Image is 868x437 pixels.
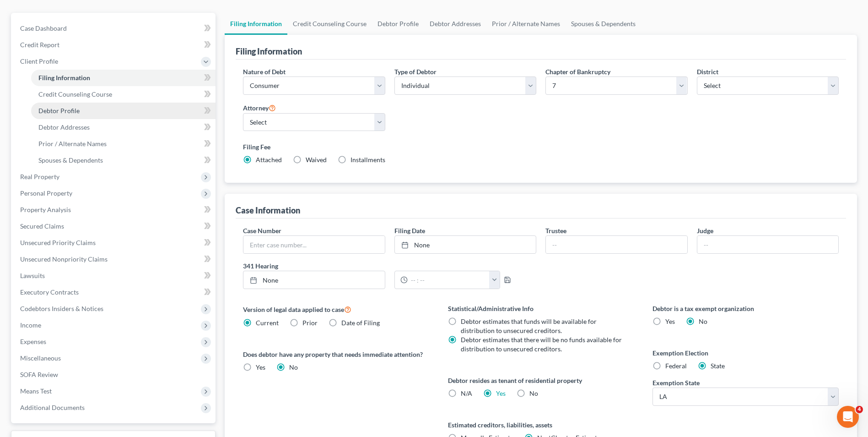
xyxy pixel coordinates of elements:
span: Debtor estimates that funds will be available for distribution to unsecured creditors. [461,317,597,334]
span: Debtor Profile [38,107,80,115]
span: No [699,317,707,325]
span: Yes [665,317,675,325]
span: Date of Filing [341,319,380,327]
input: -- : -- [408,271,490,289]
label: Debtor resides as tenant of residential property [448,376,634,385]
span: SOFA Review [20,371,58,378]
span: Filing Information [38,74,90,82]
span: Credit Counseling Course [38,90,112,98]
a: Lawsuits [13,268,216,284]
span: Lawsuits [20,272,45,279]
a: Yes [496,389,506,397]
a: Debtor Addresses [424,13,486,35]
label: Debtor is a tax exempt organization [652,304,839,313]
iframe: Intercom live chat [837,406,859,428]
label: Exemption State [652,378,700,388]
a: Credit Report [13,37,216,53]
span: No [529,389,538,397]
span: Federal [665,362,687,370]
label: Nature of Debt [243,67,286,76]
span: Secured Claims [20,222,64,230]
span: Prior [302,319,318,327]
a: Prior / Alternate Names [31,136,216,152]
a: None [395,236,536,253]
span: Executory Contracts [20,288,79,296]
a: Filing Information [31,70,216,86]
label: Chapter of Bankruptcy [545,67,610,76]
span: Property Analysis [20,206,71,213]
span: Spouses & Dependents [38,156,103,164]
span: Unsecured Priority Claims [20,239,96,246]
label: District [697,67,718,76]
a: Case Dashboard [13,20,216,37]
input: -- [697,236,838,253]
a: None [243,271,384,289]
span: Expenses [20,338,46,345]
span: Waived [306,156,327,164]
span: Personal Property [20,189,72,197]
input: Enter case number... [243,236,384,253]
a: Credit Counseling Course [287,13,372,35]
a: Debtor Profile [31,103,216,119]
label: 341 Hearing [238,261,541,271]
label: Judge [697,226,713,235]
span: Credit Report [20,41,59,49]
label: Attorney [243,102,276,113]
span: Additional Documents [20,404,85,411]
div: Case Information [236,205,300,216]
label: Exemption Election [652,348,839,358]
span: Means Test [20,387,52,395]
a: Prior / Alternate Names [486,13,566,35]
span: 4 [856,406,863,413]
label: Version of legal data applied to case [243,304,429,315]
span: State [711,362,725,370]
span: Real Property [20,173,59,180]
span: Case Dashboard [20,24,67,32]
span: Installments [350,156,385,164]
label: Case Number [243,226,281,235]
a: SOFA Review [13,366,216,383]
div: Filing Information [236,46,302,57]
span: Debtor Addresses [38,123,90,131]
span: Attached [256,156,282,164]
label: Does debtor have any property that needs immediate attention? [243,350,429,359]
label: Trustee [545,226,566,235]
span: N/A [461,389,472,397]
a: Spouses & Dependents [566,13,641,35]
span: Prior / Alternate Names [38,140,107,147]
span: No [289,363,298,371]
input: -- [546,236,687,253]
a: Debtor Addresses [31,119,216,136]
span: Current [256,319,279,327]
label: Filing Date [394,226,425,235]
span: Codebtors Insiders & Notices [20,305,103,312]
a: Secured Claims [13,218,216,235]
a: Unsecured Priority Claims [13,235,216,251]
a: Spouses & Dependents [31,152,216,169]
label: Statistical/Administrative Info [448,304,634,313]
a: Credit Counseling Course [31,86,216,103]
span: Debtor estimates that there will be no funds available for distribution to unsecured creditors. [461,336,622,353]
a: Filing Information [225,13,287,35]
span: Client Profile [20,57,58,65]
a: Debtor Profile [372,13,424,35]
a: Property Analysis [13,202,216,218]
span: Unsecured Nonpriority Claims [20,255,108,263]
label: Filing Fee [243,142,839,152]
label: Estimated creditors, liabilities, assets [448,420,634,430]
a: Unsecured Nonpriority Claims [13,251,216,268]
span: Miscellaneous [20,354,61,362]
span: Yes [256,363,265,371]
a: Executory Contracts [13,284,216,300]
label: Type of Debtor [394,67,437,76]
span: Income [20,321,41,329]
